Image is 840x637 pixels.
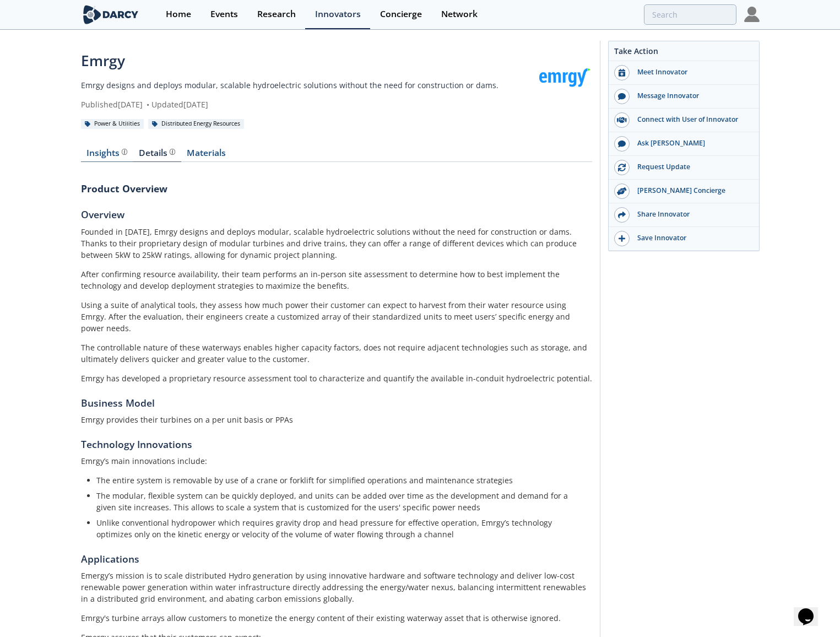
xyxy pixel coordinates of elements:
[630,233,753,243] div: Save Innovator
[81,612,592,624] p: Emrgy's turbine arrays allow customers to monetize the energy content of their existing waterway ...
[96,517,584,540] li: Unlike conventional hydropower which requires gravity drop and head pressure for effective operat...
[81,79,537,91] p: Emrgy designs and deploys modular, scalable hydroelectric solutions without the need for construc...
[744,7,760,22] img: Profile
[380,10,422,19] div: Concierge
[145,99,151,110] span: •
[133,149,181,162] a: Details
[81,570,592,604] p: Emergy’s mission is to scale distributed Hydro generation by using innovative hardware and softwa...
[96,490,584,513] li: The modular, flexible system can be quickly deployed, and units can be added over time as the dev...
[609,45,759,61] div: Take Action
[181,149,232,162] a: Materials
[81,268,592,291] p: After confirming resource availability, their team performs an in-person site assessment to deter...
[81,414,592,425] p: Emrgy provides their turbines on a per unit basis or PPAs
[630,186,753,196] div: [PERSON_NAME] Concierge
[122,149,128,155] img: information.svg
[210,10,238,19] div: Events
[81,149,133,162] a: Insights
[81,119,144,129] div: Power & Utilities
[96,474,584,486] li: The entire system is removable by use of a crane or forklift for simplified operations and mainte...
[81,5,141,24] img: logo-wide.svg
[81,181,592,196] h3: Product Overview
[81,207,592,222] h5: Overview
[257,10,296,19] div: Research
[81,437,592,451] h5: Technology Innovations
[630,162,753,172] div: Request Update
[644,4,736,25] input: Advanced Search
[139,149,175,158] div: Details
[81,373,592,384] p: Emrgy has developed a proprietary resource assessment tool to characterize and quantify the avail...
[81,552,592,566] h5: Applications
[148,119,245,129] div: Distributed Energy Resources
[630,138,753,148] div: Ask [PERSON_NAME]
[630,209,753,219] div: Share Innovator
[794,593,829,626] iframe: chat widget
[441,10,478,19] div: Network
[630,91,753,101] div: Message Innovator
[315,10,361,19] div: Innovators
[86,149,127,158] div: Insights
[630,67,753,77] div: Meet Innovator
[81,299,592,334] p: Using a suite of analytical tools, they assess how much power their customer can expect to harves...
[81,50,537,72] div: Emrgy
[609,227,759,251] button: Save Innovator
[81,342,592,365] p: The controllable nature of these waterways enables higher capacity factors, does not require adja...
[166,10,191,19] div: Home
[81,396,592,410] h5: Business Model
[630,115,753,125] div: Connect with User of Innovator
[81,226,592,261] p: Founded in [DATE], Emrgy designs and deploys modular, scalable hydroelectric solutions without th...
[81,99,537,110] div: Published [DATE] Updated [DATE]
[170,149,176,155] img: information.svg
[81,455,592,467] p: Emrgy’s main innovations include:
